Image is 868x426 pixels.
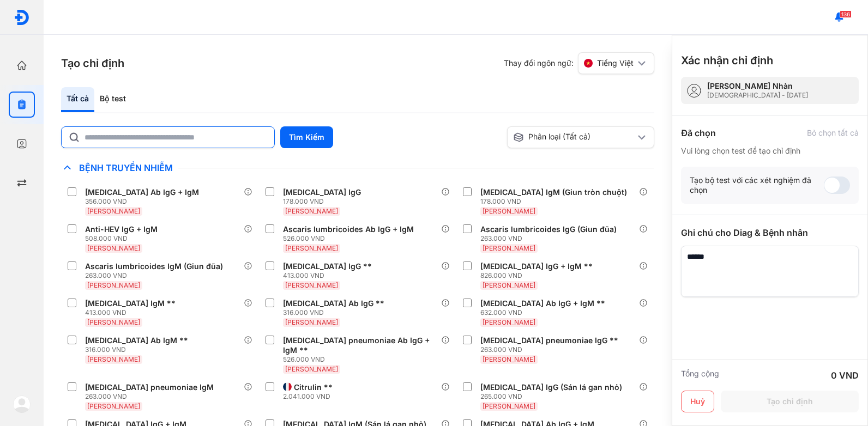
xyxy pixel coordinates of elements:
[480,271,597,280] div: 826.000 VND
[283,224,414,234] div: Ascaris lumbricoides Ab IgG + IgM
[280,126,333,148] button: Tìm Kiếm
[85,234,162,243] div: 508.000 VND
[85,345,192,354] div: 316.000 VND
[483,355,535,363] span: [PERSON_NAME]
[283,197,365,206] div: 178.000 VND
[681,126,716,139] div: Đã chọn
[14,9,30,26] img: logo
[690,175,824,195] div: Tạo bộ test với các xét nghiệm đã chọn
[480,197,631,206] div: 178.000 VND
[285,318,338,326] span: [PERSON_NAME]
[61,56,124,71] h3: Tạo chỉ định
[85,382,214,392] div: [MEDICAL_DATA] pneumoniae IgM
[480,187,627,197] div: [MEDICAL_DATA] IgM (Giun tròn chuột)
[513,132,635,143] div: Phân loại (Tất cả)
[85,197,203,206] div: 356.000 VND
[85,299,176,308] div: [MEDICAL_DATA] IgM **
[283,392,337,401] div: 2.041.000 VND
[87,244,140,252] span: [PERSON_NAME]
[480,299,605,308] div: [MEDICAL_DATA] Ab IgG + IgM **
[87,318,140,326] span: [PERSON_NAME]
[807,128,859,138] div: Bỏ chọn tất cả
[480,261,593,271] div: [MEDICAL_DATA] IgG + IgM **
[94,87,131,112] div: Bộ test
[285,281,338,289] span: [PERSON_NAME]
[721,391,859,412] button: Tạo chỉ định
[681,226,859,239] div: Ghi chú cho Diag & Bệnh nhân
[285,365,338,373] span: [PERSON_NAME]
[480,345,623,354] div: 263.000 VND
[483,402,535,410] span: [PERSON_NAME]
[707,91,808,100] div: [DEMOGRAPHIC_DATA] - [DATE]
[85,336,188,345] div: [MEDICAL_DATA] Ab IgM **
[483,318,535,326] span: [PERSON_NAME]
[61,87,94,112] div: Tất cả
[597,58,634,68] span: Tiếng Việt
[840,10,852,18] span: 136
[283,336,437,355] div: [MEDICAL_DATA] pneumoniae Ab IgG + IgM **
[13,395,31,413] img: logo
[85,187,199,197] div: [MEDICAL_DATA] Ab IgG + IgM
[85,224,158,234] div: Anti-HEV IgG + IgM
[483,244,535,252] span: [PERSON_NAME]
[480,382,622,392] div: [MEDICAL_DATA] IgG (Sán lá gan nhỏ)
[480,224,617,234] div: Ascaris lumbricoides IgG (Giun đũa)
[283,299,384,308] div: [MEDICAL_DATA] Ab IgG **
[504,52,654,74] div: Thay đổi ngôn ngữ:
[285,207,338,215] span: [PERSON_NAME]
[283,187,361,197] div: [MEDICAL_DATA] IgG
[283,261,372,271] div: [MEDICAL_DATA] IgG **
[283,271,376,280] div: 413.000 VND
[285,244,338,252] span: [PERSON_NAME]
[707,81,808,91] div: [PERSON_NAME] nhàn
[480,336,618,345] div: [MEDICAL_DATA] pneumoniae IgG **
[85,261,223,271] div: Ascaris lumbricoides IgM (Giun đũa)
[480,308,610,317] div: 632.000 VND
[681,391,714,412] button: Huỷ
[483,281,535,289] span: [PERSON_NAME]
[87,207,140,215] span: [PERSON_NAME]
[87,355,140,363] span: [PERSON_NAME]
[74,162,178,173] span: Bệnh Truyền Nhiễm
[681,369,719,382] div: Tổng cộng
[87,281,140,289] span: [PERSON_NAME]
[283,234,418,243] div: 526.000 VND
[87,402,140,410] span: [PERSON_NAME]
[480,234,621,243] div: 263.000 VND
[283,308,389,317] div: 316.000 VND
[483,207,535,215] span: [PERSON_NAME]
[85,308,180,317] div: 413.000 VND
[294,382,333,392] div: Citrulin **
[681,146,859,156] div: Vui lòng chọn test để tạo chỉ định
[681,53,773,68] h3: Xác nhận chỉ định
[85,392,218,401] div: 263.000 VND
[283,355,442,364] div: 526.000 VND
[480,392,626,401] div: 265.000 VND
[85,271,227,280] div: 263.000 VND
[831,369,859,382] div: 0 VND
